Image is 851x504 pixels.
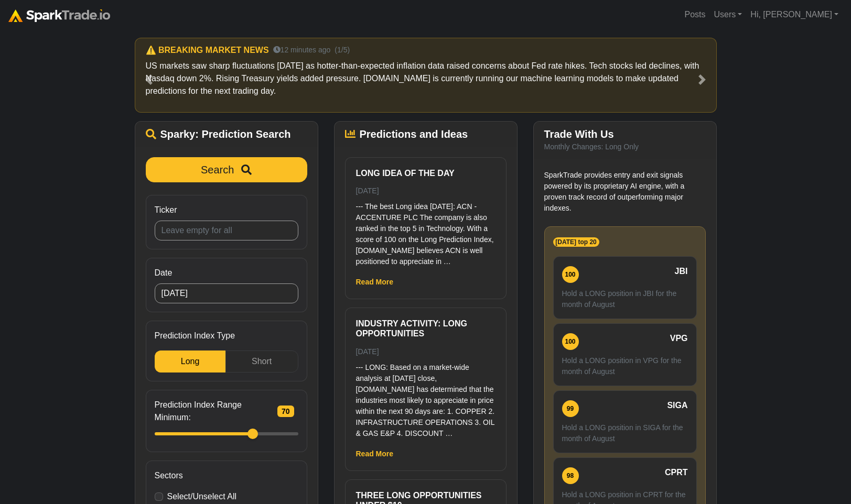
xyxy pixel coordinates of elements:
[201,164,234,176] span: Search
[562,422,688,444] p: Hold a LONG position in SIGA for the month of August
[544,143,639,151] small: Monthly Changes: Long Only
[553,237,599,247] span: [DATE] top 20
[356,319,495,338] h6: Industry Activity: Long Opportunities
[356,201,495,267] p: --- The best Long idea [DATE]: ACN - ACCENTURE PLC The company is also ranked in the top 5 in Tec...
[356,450,394,458] a: Read More
[252,357,272,366] span: Short
[746,4,843,25] a: Hi, [PERSON_NAME]
[155,399,273,424] span: Prediction Index Range Minimum:
[356,187,379,195] small: [DATE]
[675,265,688,278] span: JBI
[356,168,495,178] h6: Long Idea of the Day
[167,492,237,501] span: Select/Unselect All
[665,466,688,479] span: CPRT
[277,406,294,417] span: 70
[670,332,688,345] span: VPG
[562,400,579,417] div: 99
[160,128,291,140] span: Sparky: Prediction Search
[562,355,688,377] p: Hold a LONG position in VPG for the month of August
[356,319,495,439] a: Industry Activity: Long Opportunities [DATE] --- LONG: Based on a market-wide analysis at [DATE] ...
[155,330,235,342] span: Prediction Index Type
[356,362,495,439] p: --- LONG: Based on a market-wide analysis at [DATE] close, [DOMAIN_NAME] has determined that the ...
[146,157,307,182] button: Search
[680,4,709,25] a: Posts
[146,45,269,55] h6: ⚠️ BREAKING MARKET NEWS
[155,204,177,216] span: Ticker
[335,45,350,56] small: (1/5)
[8,9,110,22] img: sparktrade.png
[155,350,225,372] div: Long
[553,323,697,386] a: 100 VPG Hold a LONG position in VPG for the month of August
[553,256,697,319] a: 100 JBI Hold a LONG position in JBI for the month of August
[667,399,687,412] span: SIGA
[709,4,746,25] a: Users
[553,390,697,453] a: 99 SIGA Hold a LONG position in SIGA for the month of August
[146,60,706,97] p: US markets saw sharp fluctuations [DATE] as hotter-than-expected inflation data raised concerns a...
[356,347,379,356] small: [DATE]
[562,288,688,310] p: Hold a LONG position in JBI for the month of August
[544,170,706,214] p: SparkTrade provides entry and exit signals powered by its proprietary AI engine, with a proven tr...
[181,357,200,366] span: Long
[155,469,183,482] span: Sectors
[356,168,495,267] a: Long Idea of the Day [DATE] --- The best Long idea [DATE]: ACN - ACCENTURE PLC The company is als...
[155,267,173,279] span: Date
[562,266,579,283] div: 100
[225,350,298,372] div: Short
[356,278,394,286] a: Read More
[155,221,298,240] input: Leave empty for all
[273,45,331,56] small: 12 minutes ago
[360,128,468,140] span: Predictions and Ideas
[562,333,579,350] div: 100
[562,467,579,484] div: 98
[544,128,706,140] h5: Trade With Us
